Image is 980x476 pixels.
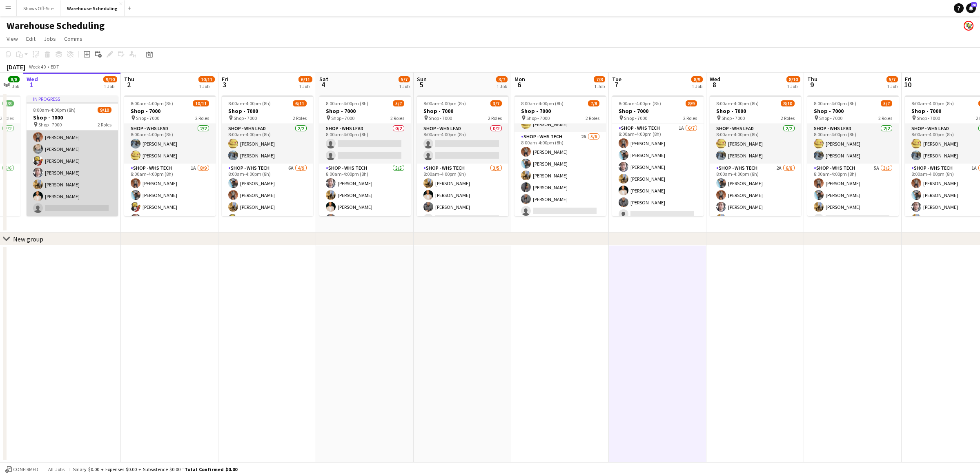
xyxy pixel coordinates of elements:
app-card-role: Shop - WHS Lead0/28:00am-4:00pm (8h) [319,124,411,164]
app-card-role: Shop - WHS Tech6A4/98:00am-4:00pm (8h)[PERSON_NAME][PERSON_NAME][PERSON_NAME][PERSON_NAME] [222,164,313,286]
span: Shop - 7000 [722,115,745,121]
h3: Shop - 7000 [319,107,411,115]
span: Shop - 7000 [624,115,647,121]
span: View [7,35,18,42]
span: 8/8 [2,100,14,106]
h3: Shop - 7000 [514,107,606,115]
span: 2 Roles [390,115,404,121]
div: New group [13,235,43,243]
app-card-role: Shop - WHS Tech1A8/98:00am-4:00pm (8h)[PERSON_NAME][PERSON_NAME][PERSON_NAME][PERSON_NAME] [124,164,216,286]
span: 9/10 [98,107,111,113]
h3: Shop - 7000 [710,107,801,115]
span: Confirmed [13,467,38,472]
app-card-role: Shop - WHS Tech3/58:00am-4:00pm (8h)[PERSON_NAME][PERSON_NAME][PERSON_NAME] [417,164,508,239]
span: Shop - 7000 [234,115,257,121]
span: 4 [318,80,328,89]
app-job-card: 8:00am-4:00pm (8h)5/7Shop - 7000 Shop - 70002 RolesShop - WHS Lead0/28:00am-4:00pm (8h) Shop - WH... [319,95,411,216]
h3: Shop - 7000 [27,114,118,121]
app-job-card: 8:00am-4:00pm (8h)7/8Shop - 7000 Shop - 70002 RolesShop - WHS Lead2/28:00am-4:00pm (8h)[PERSON_NA... [514,95,606,216]
app-job-card: In progress8:00am-4:00pm (8h)9/10Shop - 7000 Shop - 70002 Roles[PERSON_NAME]Shop - WHS Tech7/88:0... [27,95,118,216]
span: 2 [123,80,134,89]
span: 2 Roles [683,115,697,121]
div: 1 Job [199,83,214,89]
span: Sat [319,75,328,83]
span: Week 40 [27,64,47,70]
span: 8:00am-4:00pm (8h) [326,100,368,106]
span: 8/8 [8,76,20,82]
span: Fri [905,75,911,83]
span: Shop - 7000 [136,115,159,121]
div: 1 Job [299,83,312,89]
span: 6/11 [293,100,307,106]
span: 8/9 [691,76,703,82]
span: 2 Roles [98,122,111,128]
span: 6/11 [298,76,312,82]
app-card-role: Shop - WHS Lead2/28:00am-4:00pm (8h)[PERSON_NAME][PERSON_NAME] [807,124,899,164]
span: Mon [514,75,525,83]
span: 8:00am-4:00pm (8h) [619,100,661,106]
span: 10 [904,80,911,89]
span: Shop - 7000 [331,115,354,121]
div: 1 Job [497,83,507,89]
span: 10/11 [198,76,215,82]
app-job-card: 8:00am-4:00pm (8h)10/11Shop - 7000 Shop - 70002 RolesShop - WHS Lead2/28:00am-4:00pm (8h)[PERSON_... [124,95,216,216]
a: Edit [23,33,39,44]
span: 3/7 [496,76,508,82]
span: 7/8 [588,100,599,106]
span: Shop - 7000 [917,115,940,121]
div: 1 Job [104,83,117,89]
a: 28 [966,3,976,13]
span: 3/7 [490,100,502,106]
span: All jobs [47,466,66,472]
span: Shop - 7000 [429,115,452,121]
div: 1 Job [594,83,605,89]
app-card-role: Shop - WHS Tech2A5/68:00am-4:00pm (8h)[PERSON_NAME][PERSON_NAME][PERSON_NAME][PERSON_NAME][PERSON... [514,132,606,219]
span: Jobs [44,35,56,42]
span: 8:00am-4:00pm (8h) [911,100,954,106]
span: 8 [708,80,720,89]
span: Wed [27,75,38,83]
div: 1 Job [9,83,19,89]
span: 8:00am-4:00pm (8h) [228,100,271,106]
div: EDT [51,64,59,70]
app-card-role: Shop - WHS Lead0/28:00am-4:00pm (8h) [417,124,508,164]
span: 8/10 [781,100,795,106]
app-job-card: 8:00am-4:00pm (8h)8/10Shop - 7000 Shop - 70002 RolesShop - WHS Lead2/28:00am-4:00pm (8h)[PERSON_N... [710,95,801,216]
span: 2 Roles [781,115,795,121]
span: Sun [417,75,427,83]
span: 1 [25,80,38,89]
a: View [3,33,21,44]
span: 5/7 [886,76,898,82]
span: 5 [416,80,427,89]
span: Comms [64,35,82,42]
span: 28 [971,2,977,7]
div: Salary $0.00 + Expenses $0.00 + Subsistence $0.00 = [73,466,237,472]
app-card-role: Shop - WHS Lead2/28:00am-4:00pm (8h)[PERSON_NAME][PERSON_NAME] [124,124,216,164]
app-card-role: Shop - WHS Tech5/58:00am-4:00pm (8h)[PERSON_NAME][PERSON_NAME][PERSON_NAME][PERSON_NAME] [319,164,411,239]
app-job-card: 8:00am-4:00pm (8h)6/11Shop - 7000 Shop - 70002 RolesShop - WHS Lead2/28:00am-4:00pm (8h)[PERSON_N... [222,95,313,216]
app-card-role: Shop - WHS Tech2A6/88:00am-4:00pm (8h)[PERSON_NAME][PERSON_NAME][PERSON_NAME][PERSON_NAME] [710,164,801,274]
a: Jobs [40,33,59,44]
span: 8:00am-4:00pm (8h) [716,100,759,106]
div: 1 Job [787,83,800,89]
span: 7/8 [594,76,605,82]
div: 1 Job [399,83,410,89]
span: Tue [612,75,621,83]
span: 2 Roles [488,115,502,121]
span: 6 [513,80,525,89]
div: In progress [27,95,118,102]
div: 1 Job [887,83,898,89]
div: [DATE] [7,63,25,71]
span: 5/7 [393,100,404,106]
span: 8:00am-4:00pm (8h) [33,107,76,113]
button: Shows Off-Site [17,0,60,16]
span: 8:00am-4:00pm (8h) [131,100,173,106]
div: 8:00am-4:00pm (8h)5/7Shop - 7000 Shop - 70002 RolesShop - WHS Lead2/28:00am-4:00pm (8h)[PERSON_NA... [807,95,899,216]
span: 2 Roles [586,115,599,121]
h3: Shop - 7000 [612,107,704,115]
span: Thu [124,75,134,83]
